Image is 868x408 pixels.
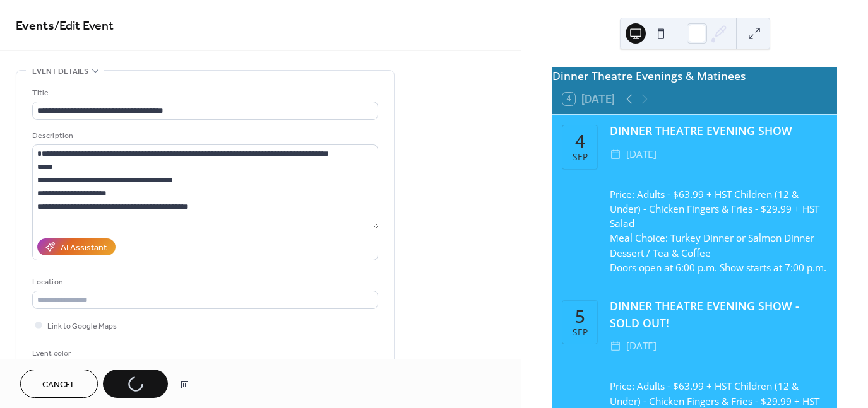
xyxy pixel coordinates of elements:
div: 5 [575,308,585,325]
div: Sep [573,153,588,161]
div: ​ [610,146,621,163]
span: Cancel [42,378,76,392]
button: AI Assistant [37,238,116,255]
button: Cancel [20,370,98,398]
div: Event color [32,347,127,360]
div: Sep [573,328,588,337]
div: Description [32,129,376,143]
span: [DATE] [626,146,657,163]
div: Title [32,86,376,100]
span: Event details [32,65,88,78]
div: AI Assistant [61,242,107,255]
div: DINNER THEATRE EVENING SHOW - SOLD OUT! [610,298,827,331]
a: Events [16,14,54,38]
div: Location [32,276,376,289]
div: DINNER THEATRE EVENING SHOW [610,122,827,139]
div: Dinner Theatre Evenings & Matinees [552,67,837,84]
div: 4 [575,132,585,150]
span: Link to Google Maps [47,320,117,333]
span: / Edit Event [54,14,114,38]
div: ​ [610,338,621,354]
span: [DATE] [626,338,657,354]
div: Price: Adults - $63.99 + HST Children (12 & Under) - Chicken Fingers & Fries - $29.99 + HST Salad... [610,173,827,275]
